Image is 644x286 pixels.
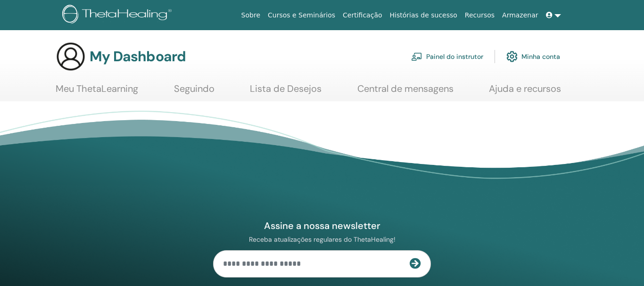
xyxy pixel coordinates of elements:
h3: My Dashboard [90,48,186,65]
a: Seguindo [174,83,215,101]
a: Meu ThetaLearning [56,83,138,101]
a: Ajuda e recursos [489,83,561,101]
img: logo.png [62,5,175,26]
a: Cursos e Seminários [264,7,339,24]
p: Receba atualizações regulares do ThetaHealing! [213,235,431,244]
a: Lista de Desejos [250,83,322,101]
a: Sobre [238,7,264,24]
img: chalkboard-teacher.svg [411,52,422,61]
img: generic-user-icon.jpg [56,41,86,72]
img: cog.svg [506,49,518,65]
h4: Assine a nossa newsletter [213,220,431,232]
a: Recursos [461,7,498,24]
a: Painel do instrutor [411,46,483,67]
a: Histórias de sucesso [386,7,461,24]
a: Minha conta [506,46,560,67]
a: Central de mensagens [357,83,454,101]
a: Certificação [339,7,386,24]
a: Armazenar [498,7,542,24]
